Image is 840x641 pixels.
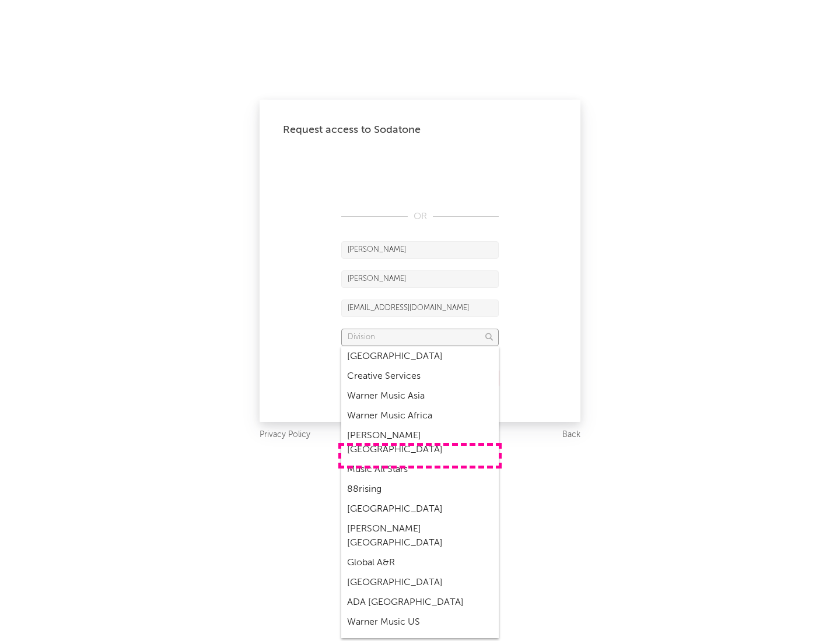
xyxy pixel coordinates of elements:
[341,480,499,499] div: 88rising
[341,499,499,519] div: [GEOGRAPHIC_DATA]
[341,553,499,573] div: Global A&R
[341,367,499,386] div: Creative Services
[341,241,499,259] input: First Name
[341,519,499,553] div: [PERSON_NAME] [GEOGRAPHIC_DATA]
[341,406,499,426] div: Warner Music Africa
[283,123,557,137] div: Request access to Sodatone
[341,573,499,593] div: [GEOGRAPHIC_DATA]
[341,210,499,224] div: OR
[341,426,499,460] div: [PERSON_NAME] [GEOGRAPHIC_DATA]
[562,428,580,442] a: Back
[260,428,310,442] a: Privacy Policy
[341,270,499,288] input: Last Name
[341,329,499,346] input: Division
[341,593,499,612] div: ADA [GEOGRAPHIC_DATA]
[341,612,499,632] div: Warner Music US
[341,460,499,480] div: Music All Stars
[341,300,499,317] input: Email
[341,347,499,367] div: [GEOGRAPHIC_DATA]
[341,386,499,406] div: Warner Music Asia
